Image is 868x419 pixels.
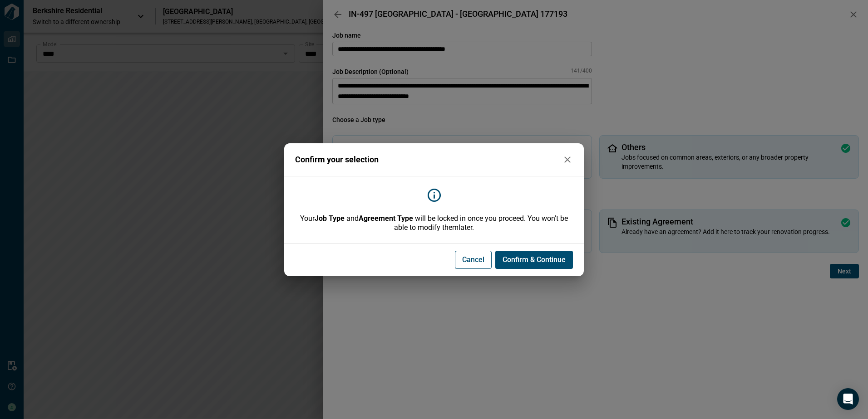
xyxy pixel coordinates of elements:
[359,214,413,223] b: Agreement Type
[837,388,859,410] div: Open Intercom Messenger
[455,251,492,269] button: Cancel
[462,255,484,264] span: Cancel
[495,251,573,269] button: Confirm & Continue
[295,155,379,164] span: Confirm your selection
[315,214,345,223] b: Job Type
[503,255,566,264] span: Confirm & Continue
[295,214,573,232] span: Your and will be locked in once you proceed. You won't be able to modify them later.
